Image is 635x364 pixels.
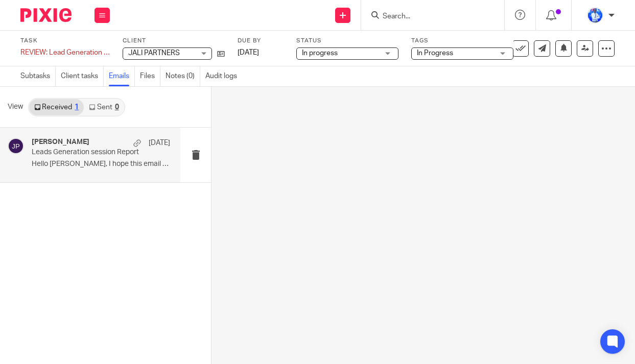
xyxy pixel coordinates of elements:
a: Files [140,66,160,86]
div: 0 [115,104,119,111]
img: WhatsApp%20Image%202022-01-17%20at%2010.26.43%20PM.jpeg [587,7,603,23]
label: Client [123,37,225,45]
label: Task [20,37,110,45]
a: Sent0 [84,99,124,115]
a: Received1 [29,99,84,115]
div: REVIEW: Lead Generation recording [20,47,110,58]
img: Pixie [20,8,72,22]
p: Leads Generation session Report [32,148,143,157]
a: Notes (0) [166,66,200,86]
input: Search [382,12,474,21]
a: Subtasks [20,66,56,86]
a: Client tasks [61,66,104,86]
span: JALI PARTNERS [128,50,180,57]
h4: [PERSON_NAME] [32,138,89,147]
label: Tags [411,37,513,45]
span: In Progress [417,50,453,57]
span: [DATE] [238,49,259,56]
a: Emails [109,66,135,86]
span: View [8,102,23,112]
img: svg%3E [8,138,24,154]
label: Due by [238,37,284,45]
div: 1 [75,104,79,111]
p: Hello [PERSON_NAME], I hope this email finds you... [32,160,170,168]
a: Audit logs [205,66,242,86]
p: [DATE] [149,138,170,148]
label: Status [296,37,398,45]
span: In progress [302,50,338,57]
